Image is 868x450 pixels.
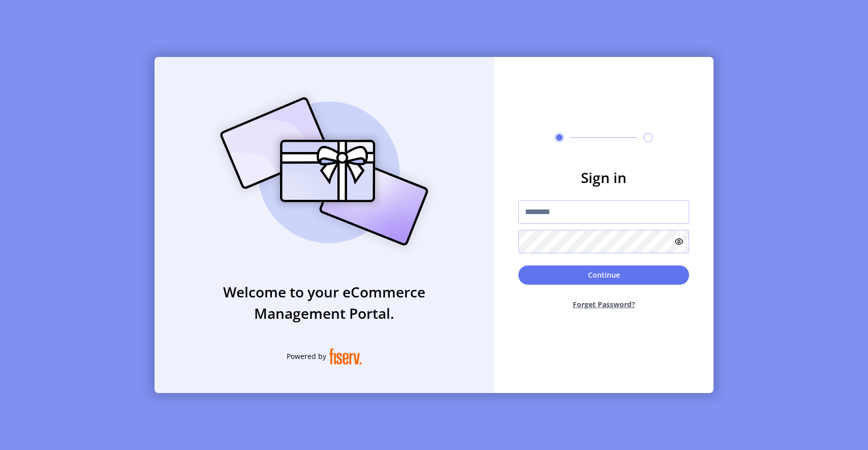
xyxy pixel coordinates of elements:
button: Forget Password? [518,291,689,318]
h3: Welcome to your eCommerce Management Portal. [154,281,494,324]
button: Continue [518,265,689,285]
img: card_Illustration.svg [205,86,444,257]
span: Powered by [287,351,326,362]
h3: Sign in [518,167,689,188]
